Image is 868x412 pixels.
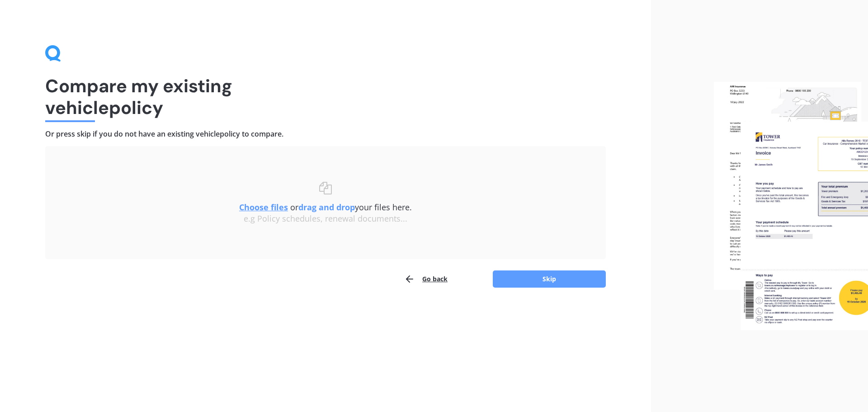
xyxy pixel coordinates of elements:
[298,202,355,213] b: drag and drop
[239,202,288,213] u: Choose files
[45,129,606,139] h4: Or press skip if you do not have an existing vehicle policy to compare.
[45,75,606,118] h1: Compare my existing vehicle policy
[493,270,606,288] button: Skip
[404,270,448,288] button: Go back
[63,214,588,224] div: e.g Policy schedules, renewal documents...
[239,202,412,213] span: or your files here.
[714,82,868,331] img: files.webp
